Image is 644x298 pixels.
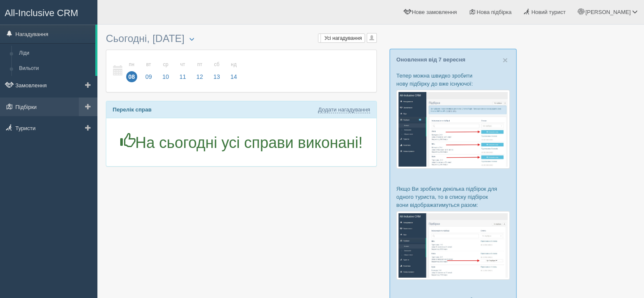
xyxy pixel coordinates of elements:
a: Додати нагадування [318,106,370,113]
b: Перелік справ [113,106,152,113]
small: чт [177,61,188,68]
span: 13 [211,71,222,82]
h1: На сьогодні усі справи виконані! [113,133,370,151]
small: сб [211,61,222,68]
a: нд 14 [226,56,240,86]
small: пт [194,61,205,68]
span: 10 [160,71,171,82]
small: ср [160,61,171,68]
span: All-Inclusive CRM [5,8,78,18]
span: Нова підбірка [477,9,512,15]
span: 14 [228,71,239,82]
a: Вильоти [15,61,95,76]
a: чт 11 [175,56,191,86]
small: вт [143,61,154,68]
span: Нове замовлення [412,9,457,15]
small: нд [228,61,239,68]
span: Новий турист [531,9,566,15]
a: пт 12 [192,56,208,86]
span: [PERSON_NAME] [585,9,630,15]
a: сб 13 [209,56,225,86]
a: ср 10 [158,56,174,86]
span: 09 [143,71,154,82]
p: Тепер можна швидко зробити нову підбірку до вже існуючої: [396,72,510,88]
h3: Сьогодні, [DATE] [106,33,377,45]
p: Якщо Ви зробили декілька підбірок для одного туриста, то в списку підбірок вони відображатимуться... [396,185,510,209]
a: вт 09 [141,56,157,86]
a: All-Inclusive CRM [0,0,97,24]
small: пн [126,61,137,68]
a: пн 08 [124,56,140,86]
button: Close [503,56,508,64]
a: Ліди [15,46,95,61]
span: × [503,55,508,65]
img: %D0%BF%D1%96%D0%B4%D0%B1%D1%96%D1%80%D0%BA%D0%B8-%D0%B3%D1%80%D1%83%D0%BF%D0%B0-%D1%81%D1%80%D0%B... [396,211,510,279]
span: 08 [126,71,137,82]
a: Оновлення від 7 вересня [396,56,465,63]
span: Усі нагадування [324,35,362,41]
img: %D0%BF%D1%96%D0%B4%D0%B1%D1%96%D1%80%D0%BA%D0%B0-%D1%82%D1%83%D1%80%D0%B8%D1%81%D1%82%D1%83-%D1%8... [396,90,510,168]
span: 11 [177,71,188,82]
span: 12 [194,71,205,82]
